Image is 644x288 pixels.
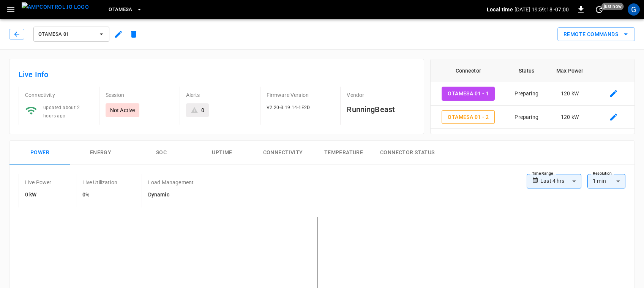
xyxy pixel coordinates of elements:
[587,174,625,188] div: 1 min
[19,68,415,81] h6: Live Info
[9,141,70,165] button: Power
[487,6,513,13] p: Local time
[506,82,547,106] td: Preparing
[506,106,547,129] td: Preparing
[109,5,133,14] span: OtaMesa
[313,141,374,165] button: Temperature
[25,179,52,186] p: Live Power
[25,191,52,199] h6: 0 kW
[374,141,440,165] button: Connector Status
[547,59,592,82] th: Max Power
[33,27,109,42] button: OtaMesa 01
[442,87,495,101] button: OtaMesa 01 - 1
[347,91,415,99] p: Vendor
[148,191,194,199] h6: Dynamic
[442,110,495,124] button: OtaMesa 01 - 2
[192,141,253,165] button: Uptime
[106,2,145,17] button: OtaMesa
[431,59,635,129] table: connector table
[347,103,415,116] h6: RunningBeast
[43,105,80,119] span: updated about 2 hours ago
[22,2,89,12] img: ampcontrol.io logo
[267,105,310,110] span: V2.20-3.19.14-1E2D
[628,3,640,16] div: profile-icon
[186,91,254,99] p: Alerts
[148,179,194,186] p: Load Management
[540,174,581,188] div: Last 4 hrs
[593,3,605,16] button: set refresh interval
[593,171,612,177] label: Resolution
[515,6,569,13] p: [DATE] 19:59:18 -07:00
[557,27,635,41] div: remote commands options
[601,3,624,10] span: just now
[82,179,117,186] p: Live Utilization
[131,141,192,165] button: SOC
[253,141,313,165] button: Connectivity
[532,171,553,177] label: Time Range
[557,27,635,41] button: Remote Commands
[82,191,117,199] h6: 0%
[25,91,93,99] p: Connectivity
[547,106,592,129] td: 120 kW
[106,91,174,99] p: Session
[267,91,335,99] p: Firmware Version
[38,30,95,39] span: OtaMesa 01
[201,106,204,114] div: 0
[110,106,135,114] p: Not Active
[431,59,506,82] th: Connector
[547,82,592,106] td: 120 kW
[506,59,547,82] th: Status
[70,141,131,165] button: Energy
